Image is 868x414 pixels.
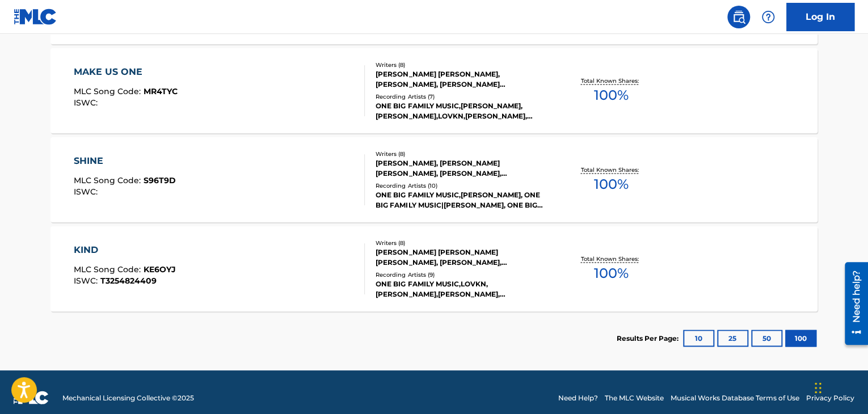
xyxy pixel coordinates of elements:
[376,69,547,90] div: [PERSON_NAME] [PERSON_NAME], [PERSON_NAME], [PERSON_NAME] [PERSON_NAME] TUIBUNA BAKANI, [PERSON_N...
[14,9,57,25] img: MLC Logo
[593,263,628,284] span: 100 %
[785,329,816,347] button: 100
[836,258,868,349] iframe: Resource Center
[376,101,547,121] div: ONE BIG FAMILY MUSIC,[PERSON_NAME],[PERSON_NAME],LOVKN,[PERSON_NAME],[PERSON_NAME],[PERSON_NAME],...
[757,6,779,28] div: Help
[806,392,854,403] a: Privacy Policy
[100,276,157,286] span: T3254824409
[605,392,664,403] a: The MLC Website
[376,150,547,158] div: Writers ( 8 )
[683,329,714,347] button: 10
[376,247,547,268] div: [PERSON_NAME] [PERSON_NAME] [PERSON_NAME], [PERSON_NAME], [PERSON_NAME] TUIBUNA [PERSON_NAME] [PE...
[593,85,628,105] span: 100 %
[811,360,868,414] iframe: Chat Widget
[74,98,100,108] span: ISWC :
[74,243,176,257] div: KIND
[74,187,100,197] span: ISWC :
[376,92,547,101] div: Recording Artists ( 7 )
[376,239,547,247] div: Writers ( 8 )
[144,264,176,274] span: KE6OYJ
[74,175,144,185] span: MLC Song Code :
[671,392,799,403] a: Musical Works Database Terms of Use
[74,65,178,79] div: MAKE US ONE
[786,3,854,31] a: Log In
[62,392,194,403] span: Mechanical Licensing Collective © 2025
[580,255,641,263] p: Total Known Shares:
[376,181,547,190] div: Recording Artists ( 10 )
[74,276,100,286] span: ISWC :
[376,190,547,210] div: ONE BIG FAMILY MUSIC,[PERSON_NAME], ONE BIG FAMILY MUSIC|[PERSON_NAME], ONE BIG FAMILY MUSIC & [P...
[376,279,547,299] div: ONE BIG FAMILY MUSIC,LOVKN,[PERSON_NAME],[PERSON_NAME],[PERSON_NAME],[PERSON_NAME],[PERSON_NAME],...
[376,158,547,179] div: [PERSON_NAME], [PERSON_NAME] [PERSON_NAME], [PERSON_NAME], [PERSON_NAME], [PERSON_NAME], [PERSON_...
[74,154,176,168] div: SHINE
[717,329,748,347] button: 25
[50,226,818,311] a: KINDMLC Song Code:KE6OYJISWC:T3254824409Writers (8)[PERSON_NAME] [PERSON_NAME] [PERSON_NAME], [PE...
[376,271,547,279] div: Recording Artists ( 9 )
[144,175,176,185] span: S96T9D
[558,392,598,403] a: Need Help?
[727,6,750,28] a: Public Search
[811,360,868,414] div: Виджет чата
[580,166,641,174] p: Total Known Shares:
[751,329,782,347] button: 50
[50,48,818,133] a: MAKE US ONEMLC Song Code:MR4TYCISWC:Writers (8)[PERSON_NAME] [PERSON_NAME], [PERSON_NAME], [PERSO...
[50,137,818,222] a: SHINEMLC Song Code:S96T9DISWC:Writers (8)[PERSON_NAME], [PERSON_NAME] [PERSON_NAME], [PERSON_NAME...
[74,86,144,96] span: MLC Song Code :
[617,333,681,343] p: Results Per Page:
[815,371,821,405] div: Перетащить
[376,61,547,69] div: Writers ( 8 )
[580,77,641,85] p: Total Known Shares:
[761,10,775,24] img: help
[74,264,144,274] span: MLC Song Code :
[144,86,178,96] span: MR4TYC
[732,10,745,24] img: search
[593,174,628,195] span: 100 %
